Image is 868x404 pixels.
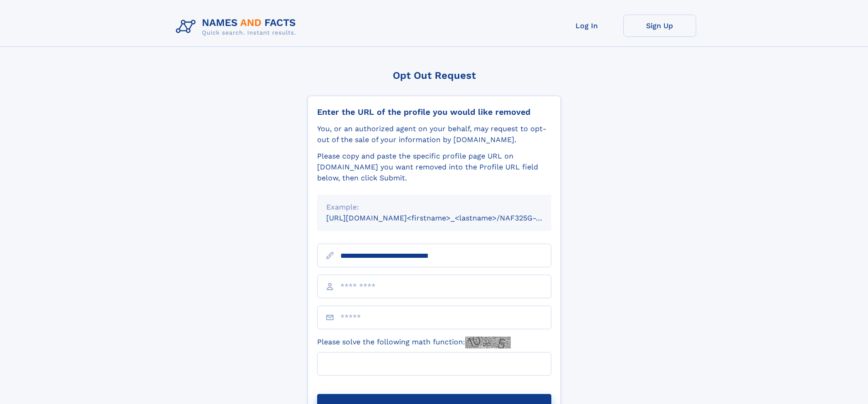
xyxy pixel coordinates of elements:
div: Opt Out Request [308,70,561,81]
a: Log In [550,15,623,37]
div: Example: [326,202,542,213]
label: Please solve the following math function: [317,337,511,348]
div: Enter the URL of the profile you would like removed [317,107,551,117]
div: Please copy and paste the specific profile page URL on [DOMAIN_NAME] you want removed into the Pr... [317,151,551,184]
img: Logo Names and Facts [172,15,303,39]
div: You, or an authorized agent on your behalf, may request to opt-out of the sale of your informatio... [317,123,551,145]
small: [URL][DOMAIN_NAME]<firstname>_<lastname>/NAF325G-xxxxxxxx [326,214,569,222]
a: Sign Up [623,15,696,37]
